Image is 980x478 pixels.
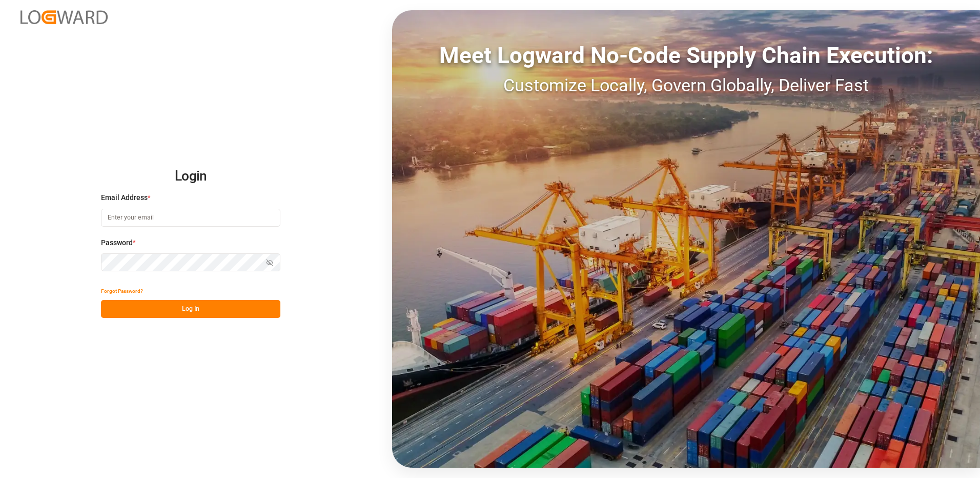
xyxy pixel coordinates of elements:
[101,192,148,203] span: Email Address
[101,300,280,318] button: Log In
[101,237,133,248] span: Password
[392,72,980,98] div: Customize Locally, Govern Globally, Deliver Fast
[101,282,143,300] button: Forgot Password?
[21,10,108,24] img: Logward_new_orange.png
[101,160,280,193] h2: Login
[101,209,280,227] input: Enter your email
[392,38,980,72] div: Meet Logward No-Code Supply Chain Execution:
